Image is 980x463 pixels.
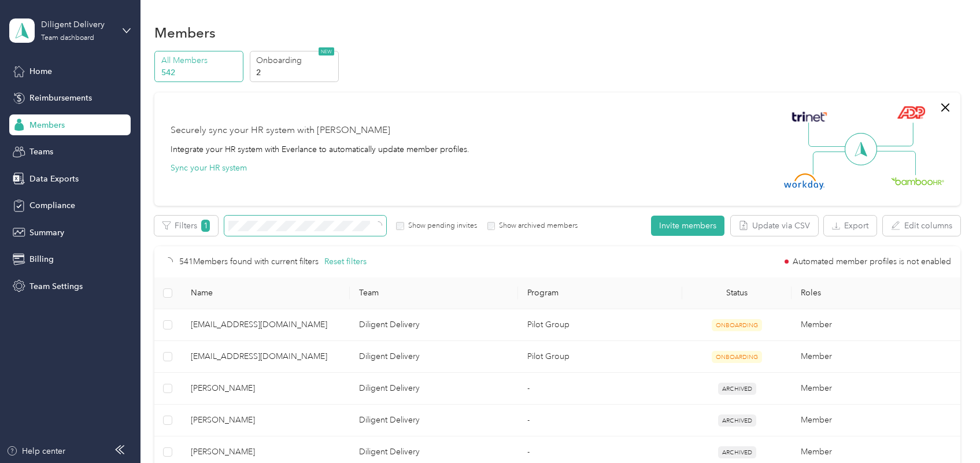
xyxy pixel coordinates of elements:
div: Diligent Delivery [41,18,113,31]
th: Roles [792,277,960,309]
button: Sync your HR system [171,162,247,174]
div: Team dashboard [41,35,94,42]
p: 2 [256,66,335,79]
th: Name [182,277,350,309]
span: Members [29,119,65,131]
label: Show archived members [495,221,578,231]
div: Integrate your HR system with Everlance to automatically update member profiles. [171,143,469,155]
td: Diligent Delivery [350,373,518,405]
span: [EMAIL_ADDRESS][DOMAIN_NAME] [191,350,341,363]
img: Line Right Down [875,151,916,176]
td: Pilot Group [518,309,682,341]
span: ARCHIVED [718,383,756,395]
img: Line Left Up [808,123,849,147]
button: Reset filters [324,255,367,268]
span: Compliance [29,199,75,212]
span: Reimbursements [29,92,92,104]
td: wjambrecht@gmail.com [182,341,350,373]
td: - [518,405,682,436]
span: Data Exports [29,173,79,185]
span: NEW [319,47,334,55]
span: Summary [29,227,64,239]
th: Team [350,277,518,309]
td: ONBOARDING [682,309,792,341]
th: Status [682,277,792,309]
span: ONBOARDING [712,319,762,331]
td: leydipamela04@gmai.com [182,309,350,341]
button: Filters1 [154,216,218,236]
span: [PERSON_NAME] [191,446,341,458]
span: ONBOARDING [712,351,762,363]
p: 541 Members found with current filters [179,255,319,268]
td: Member [792,341,960,373]
span: 1 [201,220,210,232]
button: Help center [6,445,65,457]
p: All Members [161,54,240,66]
span: [PERSON_NAME] [191,414,341,427]
td: Member [792,373,960,405]
td: ONBOARDING [682,341,792,373]
td: Diligent Delivery [350,341,518,373]
span: [EMAIL_ADDRESS][DOMAIN_NAME] [191,318,341,331]
span: Name [191,288,341,298]
label: Show pending invites [404,221,477,231]
img: Workday [784,173,824,190]
div: Securely sync your HR system with [PERSON_NAME] [171,124,390,138]
td: Member [792,405,960,436]
td: Diligent Delivery [350,309,518,341]
td: Jose Velarde [182,373,350,405]
td: - [518,373,682,405]
span: Team Settings [29,280,83,292]
span: [PERSON_NAME] [191,382,341,395]
button: Update via CSV [731,216,818,236]
span: ARCHIVED [718,446,756,458]
img: Line Right Up [873,123,914,147]
img: Trinet [789,109,830,125]
button: Export [824,216,877,236]
iframe: Everlance-gr Chat Button Frame [915,398,980,463]
p: 542 [161,66,240,79]
td: Diligent Delivery [350,405,518,436]
td: Member [792,309,960,341]
img: Line Left Down [812,151,853,175]
button: Edit columns [883,216,960,236]
span: Billing [29,253,54,265]
td: Pilot Group [518,341,682,373]
img: BambooHR [891,177,944,185]
span: Home [29,65,52,77]
h1: Members [154,27,216,39]
span: ARCHIVED [718,414,756,427]
th: Program [518,277,682,309]
span: Automated member profiles is not enabled [793,258,951,266]
button: Invite members [651,216,724,236]
img: ADP [897,106,925,119]
td: Hao Huynh [182,405,350,436]
span: Teams [29,146,53,158]
p: Onboarding [256,54,335,66]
